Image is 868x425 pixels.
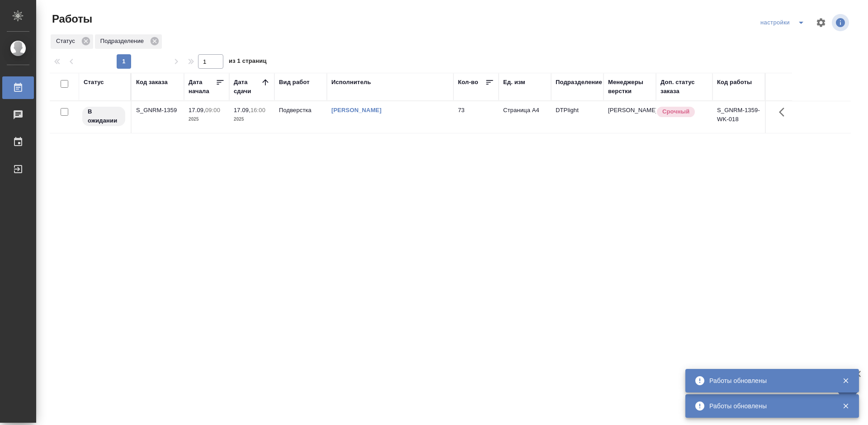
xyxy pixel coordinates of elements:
div: Дата начала [189,78,216,96]
p: 2025 [189,115,225,124]
p: Подразделение [100,37,147,46]
p: Статус [56,37,78,46]
div: Исполнитель [331,78,371,87]
div: Статус [84,78,104,87]
div: Статус [51,34,93,49]
a: [PERSON_NAME] [331,107,382,113]
td: Страница А4 [499,101,551,133]
div: Код работы [717,78,752,87]
p: Срочный [662,107,689,116]
div: Работы обновлены [709,401,829,411]
div: split button [758,15,810,30]
p: Подверстка [279,106,322,115]
div: Код заказа [136,78,168,87]
div: Вид работ [279,78,310,87]
p: В ожидании [88,107,120,125]
p: 09:00 [205,107,220,113]
button: Закрыть [836,402,855,410]
span: Посмотреть информацию [832,14,851,31]
td: 73 [453,101,499,133]
p: [PERSON_NAME] [608,106,651,115]
div: Исполнитель назначен, приступать к работе пока рано [81,106,126,127]
div: Подразделение [95,34,162,49]
span: из 1 страниц [229,56,267,69]
div: Доп. статус заказа [660,78,708,96]
span: Настроить таблицу [810,12,832,33]
div: Ед. изм [503,78,525,87]
p: 16:00 [250,107,265,113]
p: 2025 [234,115,270,124]
div: Менеджеры верстки [608,78,651,96]
div: Подразделение [556,78,602,87]
p: 17.09, [189,107,205,113]
div: S_GNRM-1359 [136,106,179,115]
span: Работы [50,12,92,26]
p: 17.09, [234,107,250,113]
td: DTPlight [551,101,604,133]
div: Работы обновлены [709,376,829,385]
div: Дата сдачи [234,78,261,96]
td: S_GNRM-1359-WK-018 [712,101,765,133]
div: Кол-во [458,78,478,87]
button: Здесь прячутся важные кнопки [774,101,795,123]
button: Закрыть [836,377,855,385]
